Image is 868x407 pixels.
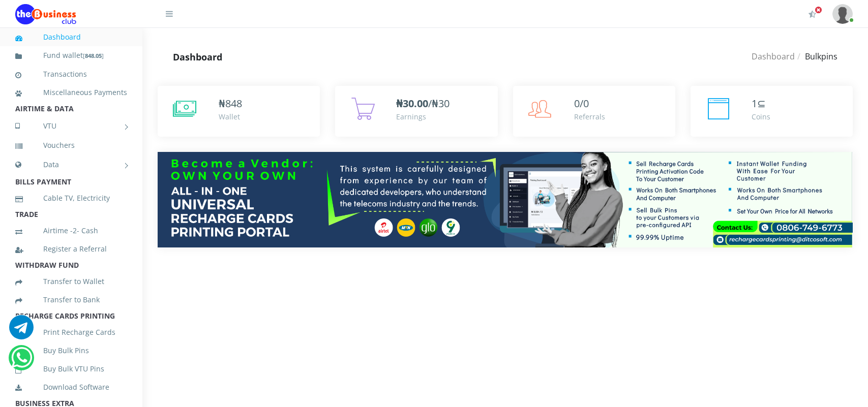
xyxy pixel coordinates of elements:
a: Transactions [15,62,127,86]
span: 0/0 [574,97,589,110]
i: Activate Your Membership [809,10,816,18]
span: 848 [225,97,242,110]
a: 0/0 Referrals [513,86,675,137]
div: Earnings [396,111,450,122]
a: VTU [15,113,127,139]
a: Register a Referral [15,237,127,261]
a: Download Software [15,375,127,399]
span: 1 [752,97,757,110]
a: Cable TV, Electricity [15,186,127,210]
small: [ ] [83,52,104,59]
a: Fund wallet[848.05] [15,44,127,68]
div: Wallet [219,111,242,122]
div: ₦ [219,96,242,111]
div: Referrals [574,111,605,122]
a: Chat for support [11,353,32,370]
a: Dashboard [752,51,795,62]
img: Logo [15,4,76,24]
div: Coins [752,111,770,122]
a: ₦848 Wallet [158,86,320,137]
a: Chat for support [9,323,34,339]
a: Transfer to Bank [15,288,127,311]
a: Buy Bulk Pins [15,339,127,362]
a: Data [15,152,127,177]
img: User [832,4,853,24]
li: Bulkpins [795,50,837,62]
img: multitenant_rcp.png [158,152,853,247]
div: ⊆ [752,96,770,111]
span: Activate Your Membership [815,6,822,14]
a: ₦30.00/₦30 Earnings [335,86,497,137]
a: Print Recharge Cards [15,321,127,344]
b: 848.05 [85,52,102,59]
span: /₦30 [396,97,450,110]
a: Transfer to Wallet [15,270,127,293]
a: Dashboard [15,25,127,49]
a: Vouchers [15,134,127,157]
a: Miscellaneous Payments [15,81,127,104]
a: Buy Bulk VTU Pins [15,357,127,381]
a: Airtime -2- Cash [15,219,127,242]
strong: Dashboard [173,51,222,63]
b: ₦30.00 [396,97,428,110]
